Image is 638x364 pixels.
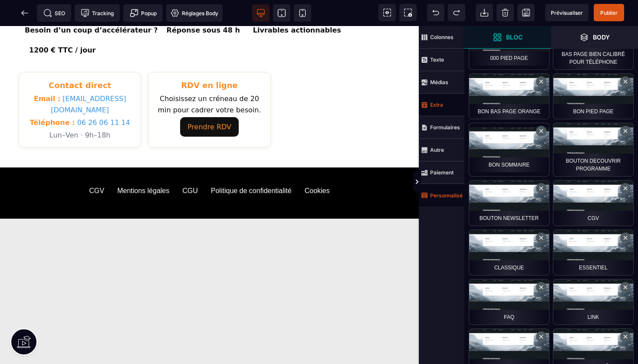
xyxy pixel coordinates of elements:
[419,184,464,207] span: Personnalisé
[506,34,523,40] strong: Bloc
[430,102,443,108] strong: Extra
[469,279,549,325] div: faq
[171,9,218,17] span: Réglages Body
[551,10,583,16] span: Prévisualiser
[252,4,270,22] span: Voir bureau
[75,4,120,22] span: Code de suivi
[25,16,100,32] span: 1200 € TTC / jour
[600,10,618,16] span: Publier
[419,94,464,116] span: Extra
[551,26,638,49] span: Ouvrir les calques
[419,49,464,71] span: Texte
[305,161,330,169] div: Cookies
[419,71,464,94] span: Médias
[594,4,624,21] span: Enregistrer le contenu
[430,56,444,63] strong: Texte
[419,161,464,184] span: Paiement
[553,123,634,177] div: BOUTON DECOUVRIR PROGRAMME
[497,4,514,21] span: Nettoyage
[81,9,114,17] span: Tracking
[51,69,126,88] a: [EMAIL_ADDRESS][DOMAIN_NAME]
[77,92,130,101] a: 06 26 06 11 14
[553,279,634,325] div: link
[180,91,239,111] a: Prendre RDV
[34,69,60,77] span: Email :
[464,26,551,49] span: Ouvrir les blocs
[182,161,198,169] div: CGU
[30,92,75,101] span: Téléphone :
[419,116,464,139] span: Formulaires
[464,169,473,195] span: Afficher les vues
[19,46,400,121] div: Contact
[166,4,223,22] span: Favicon
[517,4,535,21] span: Enregistrer
[427,4,444,21] span: Défaire
[399,4,417,21] span: Capture d'écran
[430,79,448,85] strong: Médias
[123,4,163,22] span: Créer une alerte modale
[155,53,263,66] h3: RDV en ligne
[378,4,396,21] span: Voir les composants
[294,4,311,22] span: Voir mobile
[545,4,589,21] span: Aperçu
[26,104,134,115] p: Lun–Ven · 9h–18h
[211,161,292,169] div: Politique de confidentialité
[273,4,290,22] span: Voir tablette
[469,180,549,226] div: bouton newsletter
[430,124,460,131] strong: Formulaires
[43,9,65,17] span: SEO
[430,192,463,199] strong: Personnalisé
[553,180,634,226] div: CGV
[155,67,263,89] p: Choisissez un créneau de 20 min pour cadrer votre besoin.
[469,123,549,177] div: Bon sommaire
[117,161,169,169] div: Mentions légales
[469,230,549,275] div: classique
[16,4,33,22] span: Retour
[593,34,610,40] strong: Body
[553,230,634,275] div: Essentiel
[469,73,549,119] div: bon bas page orange
[448,4,465,21] span: Rétablir
[419,139,464,161] span: Autre
[476,4,493,21] span: Importer
[419,26,464,49] span: Colonnes
[130,9,157,17] span: Popup
[26,53,134,66] h3: Contact direct
[430,169,454,176] strong: Paiement
[89,161,104,169] div: CGV
[37,4,71,22] span: Métadata SEO
[430,147,444,153] strong: Autre
[553,73,634,119] div: BON PIED PAGE
[430,34,454,40] strong: Colonnes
